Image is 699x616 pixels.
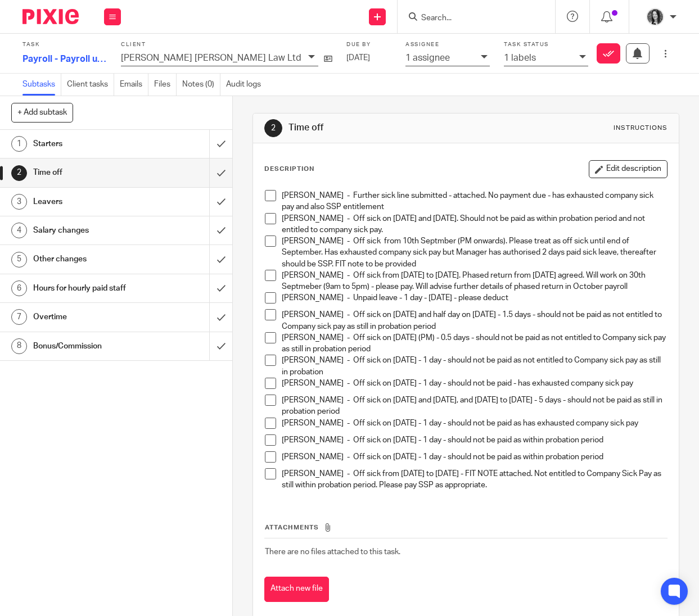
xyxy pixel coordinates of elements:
[405,53,450,63] p: 1 assignee
[646,8,664,26] img: brodie%203%20small.jpg
[282,395,668,418] p: [PERSON_NAME] - Off sick on [DATE] and [DATE], and [DATE] to [DATE] - 5 days - should not be paid...
[264,165,314,174] p: Description
[504,41,588,48] label: Task status
[226,74,267,96] a: Audit logs
[282,355,668,378] p: [PERSON_NAME] - Off sick on [DATE] - 1 day - should not be paid as not entitled to Company sick p...
[154,74,177,96] a: Files
[282,309,668,332] p: [PERSON_NAME] - Off sick on [DATE] and half day on [DATE] - 1.5 days - should not be paid as not ...
[282,213,668,236] p: [PERSON_NAME] - Off sick on [DATE] and [DATE]. Should not be paid as within probation period and ...
[346,41,391,48] label: Due by
[182,74,220,96] a: Notes (0)
[33,280,143,297] h1: Hours for hourly paid staff
[288,122,490,134] h1: Time off
[33,251,143,268] h1: Other changes
[11,194,27,210] div: 3
[33,338,143,355] h1: Bonus/Commission
[67,74,114,96] a: Client tasks
[264,577,329,602] button: Attach new file
[282,292,668,304] p: [PERSON_NAME] - Unpaid leave - 1 day - [DATE] - please deduct
[22,41,107,48] label: Task
[33,222,143,239] h1: Salary changes
[11,103,73,122] button: + Add subtask
[33,193,143,210] h1: Leavers
[11,338,27,354] div: 8
[282,332,668,355] p: [PERSON_NAME] - Off sick on [DATE] (PM) - 0.5 days - should not be paid as not entitled to Compan...
[282,270,668,293] p: [PERSON_NAME] - Off sick from [DATE] to [DATE]. Phased return from [DATE] agreed. Will work on 30...
[282,235,668,270] p: [PERSON_NAME] - Off sick from 10th Septmber (PM onwards). Please treat as off sick until end of S...
[11,309,27,325] div: 7
[265,548,400,556] span: There are no files attached to this task.
[282,434,668,446] p: [PERSON_NAME] - Off sick on [DATE] - 1 day - should not be paid as within probation period
[22,9,79,24] img: Pixie
[282,451,668,463] p: [PERSON_NAME] - Off sick on [DATE] - 1 day - should not be paid as within probation period
[11,136,27,152] div: 1
[22,74,61,96] a: Subtasks
[11,165,27,181] div: 2
[282,190,668,213] p: [PERSON_NAME] - Further sick line submitted - attached. No payment due - has exhausted company si...
[121,53,301,63] p: [PERSON_NAME] [PERSON_NAME] Law Ltd
[282,468,668,491] p: [PERSON_NAME] - Off sick from [DATE] to [DATE] - FIT NOTE attached. Not entitled to Company Sick ...
[33,164,143,181] h1: Time off
[282,418,668,429] p: [PERSON_NAME] - Off sick on [DATE] - 1 day - should not be paid as has exhausted company sick pay
[405,41,490,48] label: Assignee
[11,280,27,296] div: 6
[614,124,668,133] div: Instructions
[265,524,319,531] span: Attachments
[589,160,668,178] button: Edit description
[120,74,148,96] a: Emails
[121,41,332,48] label: Client
[33,135,143,152] h1: Starters
[420,13,521,24] input: Search
[264,119,282,137] div: 2
[11,223,27,238] div: 4
[11,252,27,268] div: 5
[282,378,668,389] p: [PERSON_NAME] - Off sick on [DATE] - 1 day - should not be paid - has exhausted company sick pay
[346,54,370,62] span: [DATE]
[33,309,143,325] h1: Overtime
[504,53,536,63] p: 1 labels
